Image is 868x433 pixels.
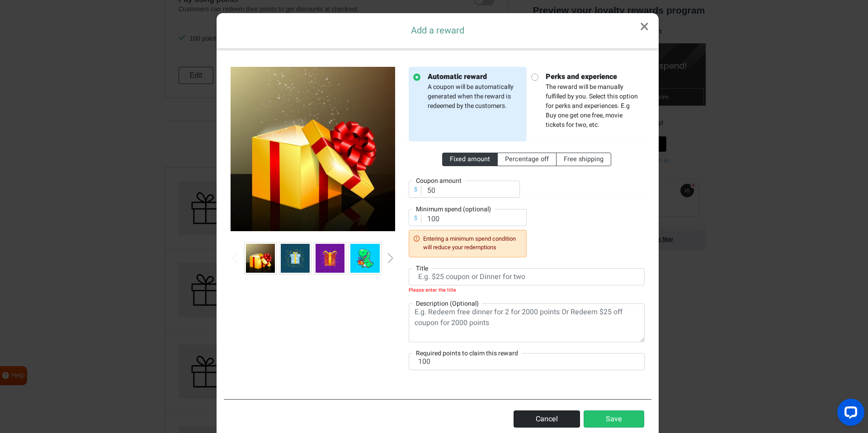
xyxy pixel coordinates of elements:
[106,217,109,223] i: ♥
[2,69,85,86] a: Earn
[220,24,655,37] h5: Add a reward
[538,71,640,130] p: The reward will be manually fulfilled by you. Select this option for perks and experiences. E.g B...
[103,41,110,52] strong: $1
[412,348,522,358] label: Required points to claim this reward
[420,71,522,111] p: A coupon will be automatically generated when the reward is redeemed by the customers.
[79,217,80,223] span: |
[423,235,522,252] span: Entering a minimum spend condition will reduce your redemptions
[34,41,67,52] strong: 5 points
[33,217,77,223] a: Gratisfaction
[830,395,868,433] iframe: LiveChat chat widget
[59,98,71,109] strong: 100
[514,410,580,428] button: Cancel
[410,214,421,223] div: $
[9,42,165,51] h4: Get for every you spend!
[428,71,522,82] strong: Automatic reward
[412,263,432,273] label: Title
[409,285,645,293] em: Please enter the title
[116,217,142,223] a: Apps Mav
[412,176,465,186] label: Coupon amount
[584,410,644,428] button: Save
[40,117,135,132] a: Create Account
[546,71,640,82] strong: Perks and experience
[85,69,172,86] a: Claim
[117,137,138,144] a: Sign in
[16,100,158,108] h3: Earn welcome points!
[16,137,158,145] p: Already have an Account?
[5,8,170,16] h2: Loyalty Rewards Program
[410,186,421,194] div: $
[412,205,495,214] label: Minimum spend (optional)
[409,268,645,285] input: E.g. $25 coupon or Dinner for two
[450,154,490,164] span: Fixed amount
[412,298,482,308] label: Description (Optional)
[564,154,604,164] span: Free shipping
[505,154,549,164] span: Percentage off
[388,253,393,263] div: Next slide
[233,253,237,263] div: Previous slide
[630,13,659,41] a: Close
[0,211,174,229] p: Made with by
